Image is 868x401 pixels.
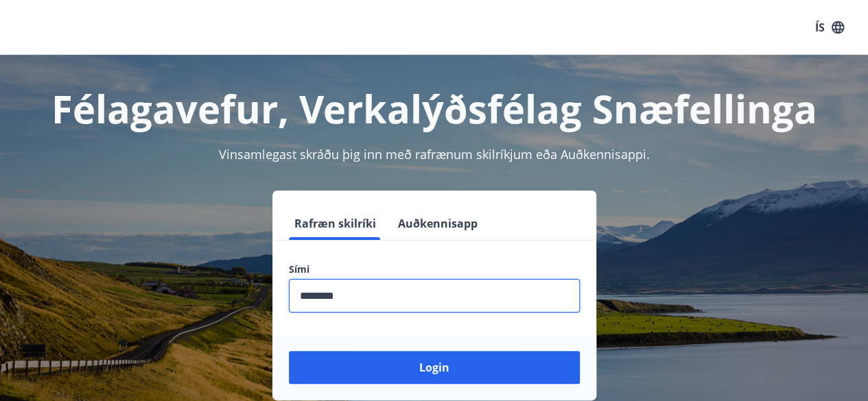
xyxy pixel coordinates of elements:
[392,207,483,240] button: Auðkennisapp
[289,263,580,276] label: Sími
[289,207,382,240] button: Rafræn skilríki
[808,15,852,40] button: ÍS
[289,351,580,384] button: Login
[219,146,650,162] span: Vinsamlegast skráðu þig inn með rafrænum skilríkjum eða Auðkennisappi.
[16,82,852,134] h1: Félagavefur, Verkalýðsfélag Snæfellinga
